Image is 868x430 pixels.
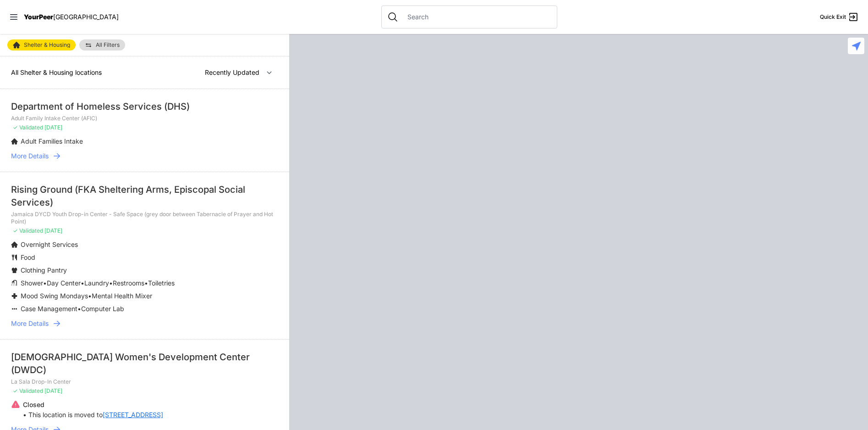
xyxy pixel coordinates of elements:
[402,12,551,22] input: Search
[96,42,120,48] span: All Filters
[23,400,163,409] p: Closed
[23,410,163,419] p: • This location is moved to
[47,279,81,287] span: Day Center
[11,211,278,225] p: Jamaica DYCD Youth Drop-in Center - Safe Space (grey door between Tabernacle of Prayer and Hot Po...
[148,279,175,287] span: Toiletries
[144,279,148,287] span: •
[820,13,846,21] span: Quick Exit
[11,100,278,113] div: Department of Homeless Services (DHS)
[77,305,81,313] span: •
[11,151,49,161] span: More Details
[13,124,43,131] span: ✓ Validated
[109,279,113,287] span: •
[21,137,83,145] span: Adult Families Intake
[81,279,84,287] span: •
[44,124,62,131] span: [DATE]
[11,319,278,328] a: More Details
[13,227,43,234] span: ✓ Validated
[7,39,76,50] a: Shelter & Housing
[79,39,125,50] a: All Filters
[81,305,124,313] span: Computer Lab
[88,292,92,300] span: •
[92,292,152,300] span: Mental Health Mixer
[24,42,70,48] span: Shelter & Housing
[21,266,67,274] span: Clothing Pantry
[24,14,119,20] a: YourPeer[GEOGRAPHIC_DATA]
[103,410,163,419] a: [STREET_ADDRESS]
[84,279,109,287] span: Laundry
[21,279,43,287] span: Shower
[11,68,102,76] span: All Shelter & Housing locations
[43,279,47,287] span: •
[21,240,78,248] span: Overnight Services
[820,11,859,22] a: Quick Exit
[44,387,62,394] span: [DATE]
[24,13,53,21] span: YourPeer
[21,292,88,300] span: Mood Swing Mondays
[11,351,278,376] div: [DEMOGRAPHIC_DATA] Women's Development Center (DWDC)
[44,227,62,234] span: [DATE]
[13,387,43,394] span: ✓ Validated
[113,279,144,287] span: Restrooms
[11,115,278,122] p: Adult Family Intake Center (AFIC)
[21,305,77,313] span: Case Management
[53,13,119,21] span: [GEOGRAPHIC_DATA]
[11,183,278,209] div: Rising Ground (FKA Sheltering Arms, Episcopal Social Services)
[11,319,49,328] span: More Details
[21,253,35,261] span: Food
[11,151,278,161] a: More Details
[11,378,278,385] p: La Sala Drop-In Center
